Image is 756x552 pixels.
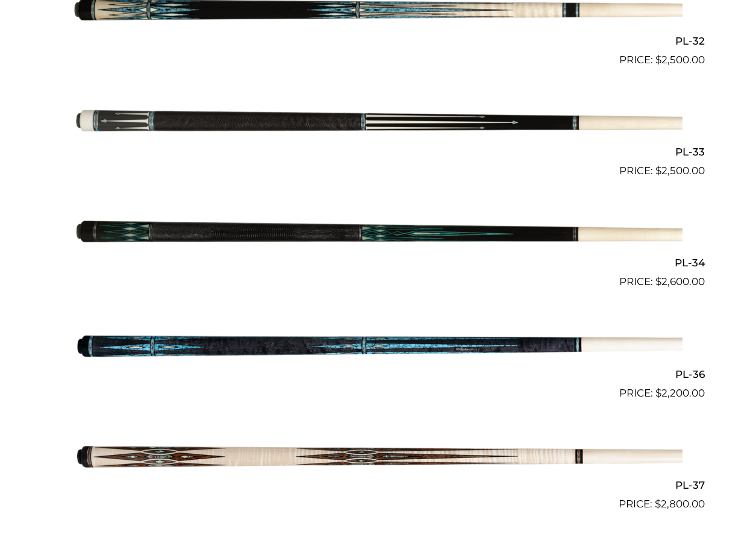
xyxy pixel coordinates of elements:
h2: PL-34 [52,252,705,274]
span: $ [655,54,661,66]
span: $ [655,275,661,287]
h2: PL-32 [52,30,705,52]
bdi: 2,800.00 [655,498,705,510]
img: PL-34 [74,184,683,285]
span: $ [655,387,661,399]
a: PL-36 $2,200.00 [52,295,705,401]
a: PL-33 $2,500.00 [52,73,705,179]
bdi: 2,500.00 [655,165,705,177]
h2: PL-36 [52,363,705,385]
a: PL-37 $2,800.00 [52,406,705,512]
bdi: 2,600.00 [655,275,705,287]
span: $ [655,165,661,177]
span: $ [655,498,661,510]
img: PL-33 [74,73,683,174]
h2: PL-37 [52,474,705,497]
img: PL-37 [74,406,683,507]
a: PL-34 $2,600.00 [52,184,705,290]
img: PL-36 [74,295,683,396]
bdi: 2,200.00 [655,387,705,399]
h2: PL-33 [52,141,705,163]
bdi: 2,500.00 [655,54,705,66]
